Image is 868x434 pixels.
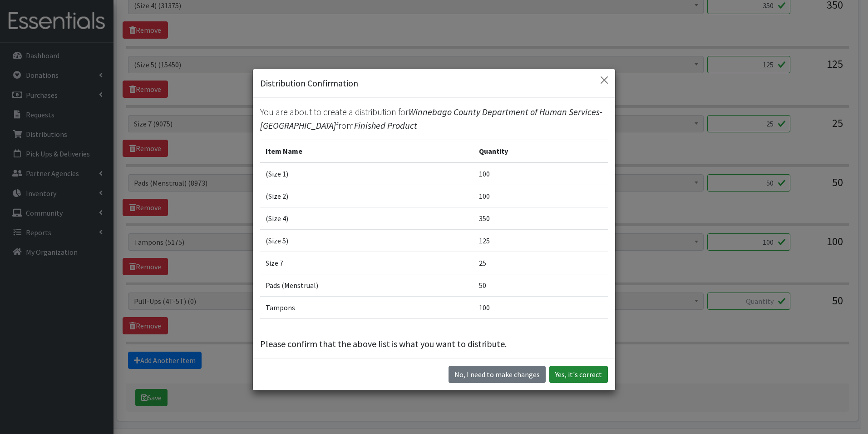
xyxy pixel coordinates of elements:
td: 100 [473,296,608,318]
span: Winnebago County Department of Human Services-[GEOGRAPHIC_DATA] [260,106,602,131]
button: Close [597,73,612,87]
button: No I need to make changes [449,366,546,383]
td: 350 [473,207,608,229]
th: Quantity [473,140,608,162]
td: (Size 4) [260,207,473,229]
span: Finished Product [354,120,417,131]
td: 125 [473,229,608,252]
th: Item Name [260,140,473,162]
p: Please confirm that the above list is what you want to distribute. [260,337,608,351]
p: You are about to create a distribution for from [260,105,608,132]
td: (Size 5) [260,229,473,252]
td: 100 [473,162,608,185]
td: Tampons [260,296,473,318]
td: (Size 1) [260,162,473,185]
td: 100 [473,185,608,207]
td: 50 [473,274,608,296]
td: 25 [473,252,608,274]
button: Yes, it's correct [549,366,608,383]
td: Size 7 [260,252,473,274]
td: (Size 2) [260,185,473,207]
td: Pads (Menstrual) [260,274,473,296]
h5: Distribution Confirmation [260,76,358,90]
